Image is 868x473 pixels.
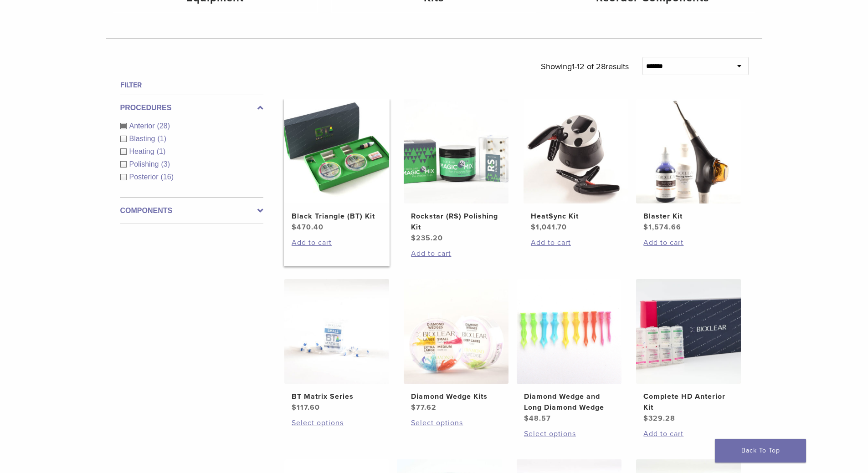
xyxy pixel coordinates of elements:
[643,391,734,413] h2: Complete HD Anterior Kit
[292,223,297,232] span: $
[411,234,443,243] bdi: 235.20
[161,173,174,181] span: (16)
[120,205,263,216] label: Components
[572,61,606,71] span: 1-12 of 28
[643,223,648,232] span: $
[157,135,166,142] span: (1)
[404,99,508,203] img: Rockstar (RS) Polishing Kit
[523,99,629,233] a: HeatSync KitHeatSync Kit $1,041.70
[292,391,382,402] h2: BT Matrix Series
[643,223,681,232] bdi: 1,574.66
[411,391,501,402] h2: Diamond Wedge Kits
[524,428,614,439] a: Select options for “Diamond Wedge and Long Diamond Wedge”
[636,99,742,233] a: Blaster KitBlaster Kit $1,574.66
[524,99,628,203] img: HeatSync Kit
[531,211,621,222] h2: HeatSync Kit
[411,417,501,428] a: Select options for “Diamond Wedge Kits”
[643,211,734,222] h2: Blaster Kit
[284,99,389,203] img: Black Triangle (BT) Kit
[129,122,157,130] span: Anterior
[715,439,806,463] a: Back To Top
[524,414,529,423] span: $
[161,160,170,168] span: (3)
[292,237,382,248] a: Add to cart: “Black Triangle (BT) Kit”
[292,223,324,232] bdi: 470.40
[636,279,741,384] img: Complete HD Anterior Kit
[292,403,320,412] bdi: 117.60
[636,279,742,424] a: Complete HD Anterior KitComplete HD Anterior Kit $329.28
[516,279,622,424] a: Diamond Wedge and Long Diamond WedgeDiamond Wedge and Long Diamond Wedge $48.57
[531,237,621,248] a: Add to cart: “HeatSync Kit”
[524,391,614,413] h2: Diamond Wedge and Long Diamond Wedge
[403,279,509,413] a: Diamond Wedge KitsDiamond Wedge Kits $77.62
[411,248,501,259] a: Add to cart: “Rockstar (RS) Polishing Kit”
[643,237,734,248] a: Add to cart: “Blaster Kit”
[643,414,675,423] bdi: 329.28
[120,80,263,91] h4: Filter
[129,147,157,155] span: Heating
[284,279,389,384] img: BT Matrix Series
[129,160,161,168] span: Polishing
[129,135,158,142] span: Blasting
[531,223,567,232] bdi: 1,041.70
[120,102,263,113] label: Procedures
[157,147,166,155] span: (1)
[157,122,170,130] span: (28)
[411,211,501,233] h2: Rockstar (RS) Polishing Kit
[404,279,508,384] img: Diamond Wedge Kits
[517,279,621,384] img: Diamond Wedge and Long Diamond Wedge
[643,428,734,439] a: Add to cart: “Complete HD Anterior Kit”
[292,417,382,428] a: Select options for “BT Matrix Series”
[411,403,416,412] span: $
[292,403,297,412] span: $
[524,414,551,423] bdi: 48.57
[284,279,390,413] a: BT Matrix SeriesBT Matrix Series $117.60
[411,403,437,412] bdi: 77.62
[284,99,390,233] a: Black Triangle (BT) KitBlack Triangle (BT) Kit $470.40
[531,223,536,232] span: $
[411,234,416,243] span: $
[129,173,161,181] span: Posterior
[403,99,509,244] a: Rockstar (RS) Polishing KitRockstar (RS) Polishing Kit $235.20
[636,99,741,203] img: Blaster Kit
[292,211,382,222] h2: Black Triangle (BT) Kit
[643,414,648,423] span: $
[541,57,629,76] p: Showing results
